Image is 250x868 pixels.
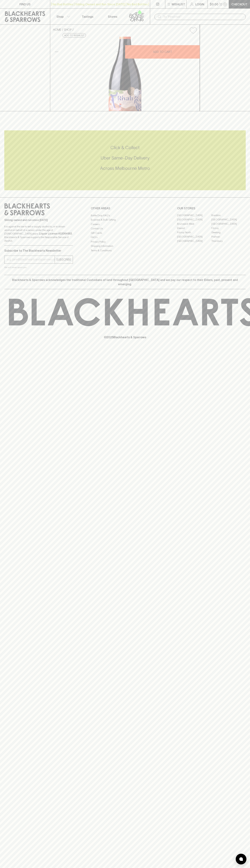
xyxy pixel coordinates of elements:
[63,33,86,38] button: Add to wishlist
[4,130,246,190] div: Call to action block
[211,222,246,226] a: [GEOGRAPHIC_DATA]
[91,248,159,253] a: Terms & Conditions
[50,37,200,111] img: 38783.png
[195,2,204,6] p: Login
[125,45,200,59] button: ADD TO CART
[231,2,247,6] p: Checkout
[4,218,73,222] p: Sibling owned and run since [DATE]
[211,213,246,218] a: Braddon
[7,278,243,286] p: Blackhearts & Sparrows acknowledges the traditional Custodians of land throughout [GEOGRAPHIC_DAT...
[177,239,211,243] a: [GEOGRAPHIC_DATA]
[4,266,73,269] p: We will never spam you
[172,2,185,6] p: Wishlist
[91,206,159,210] p: OTHER AREAS
[4,225,73,243] p: It is against the law to sell or supply alcohol to, or to obtain alcohol on behalf of a person un...
[177,206,246,210] p: OUR STORES
[211,235,246,239] a: Prahran
[56,257,71,262] p: SUBSCRIBE
[64,28,72,31] a: SHOP
[75,9,100,24] a: Tastings
[163,14,243,20] input: Try "Pinot noir"
[56,14,64,19] p: Shop
[7,257,55,262] input: e.g. jane@blackheartsandsparrows.com.au
[19,2,31,6] p: FIND US
[91,222,159,226] a: Careers
[53,28,61,31] a: HOME
[100,9,125,24] a: Stores
[91,213,159,218] a: Bottle Drop FAQ's
[108,14,117,19] p: Stores
[4,165,246,171] h5: Across Melbourne Metro
[177,222,211,226] a: Brunswick West
[177,218,211,222] a: [GEOGRAPHIC_DATA]
[211,226,246,230] a: Fitzroy
[177,213,211,218] a: [GEOGRAPHIC_DATA]
[211,218,246,222] a: [GEOGRAPHIC_DATA]
[239,857,243,861] img: bubble-icon
[4,248,73,253] p: Subscribe to The Blackhearts Newsletter
[91,244,159,248] a: Shipping Information
[177,235,211,239] a: [GEOGRAPHIC_DATA]
[55,256,73,263] button: SUBSCRIBE
[91,218,159,222] a: Business & Bulk Gifting
[91,226,159,231] a: Contact Us
[177,230,211,235] a: Fitzroy North
[4,155,246,161] h5: Uber Same-Day Delivery
[224,3,226,5] p: 0
[177,226,211,230] a: Elwood
[82,14,93,19] p: Tastings
[91,240,159,244] a: Privacy Policy
[4,145,246,151] h5: Click & Collect
[91,231,159,235] a: Gift Cards
[50,9,75,24] button: Shop
[211,230,246,235] a: Geelong
[188,26,198,35] button: Add to wishlist
[39,232,72,235] strong: Liquor License #32064953
[210,2,218,6] p: $0.00
[153,50,172,54] p: ADD TO CART
[91,235,159,240] a: FAQ's
[211,239,246,243] a: Thornbury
